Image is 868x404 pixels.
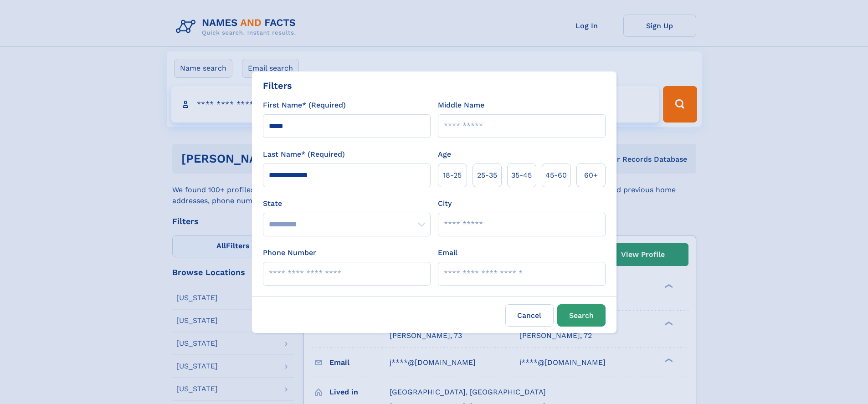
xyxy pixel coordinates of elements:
span: 18‑25 [443,170,462,181]
label: Last Name* (Required) [263,149,345,160]
label: Middle Name [438,100,484,111]
button: Search [557,304,606,327]
label: Phone Number [263,247,316,258]
span: 35‑45 [511,170,532,181]
span: 45‑60 [545,170,567,181]
label: State [263,198,431,209]
label: Age [438,149,451,160]
span: 25‑35 [477,170,497,181]
label: City [438,198,452,209]
label: First Name* (Required) [263,100,346,111]
div: Filters [263,79,292,92]
label: Cancel [505,304,554,327]
span: 60+ [584,170,598,181]
label: Email [438,247,457,258]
